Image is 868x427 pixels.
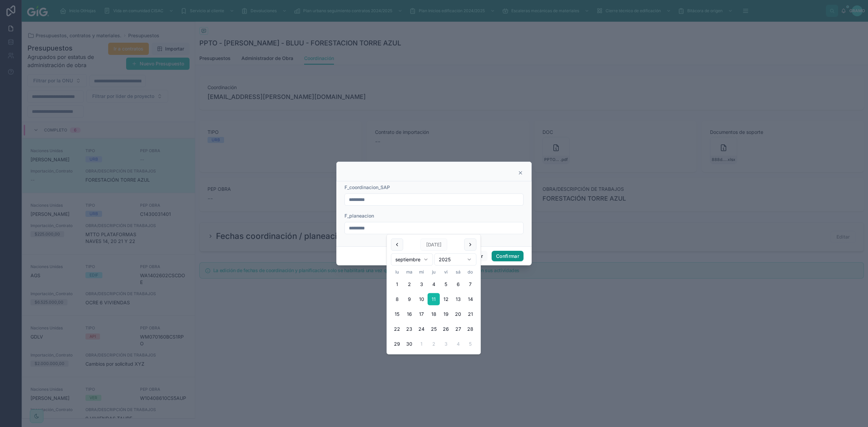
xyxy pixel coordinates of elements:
[440,308,452,320] button: viernes, 19 de septiembre de 2025
[452,338,464,350] button: sábado, 4 de octubre de 2025
[428,308,440,320] button: jueves, 18 de septiembre de 2025
[492,251,524,262] button: Confirmar
[428,278,440,290] button: jueves, 4 de septiembre de 2025
[391,268,476,350] table: septiembre 2025
[403,268,415,276] th: martes
[428,268,440,276] th: jueves
[440,293,452,305] button: viernes, 12 de septiembre de 2025
[391,293,403,305] button: lunes, 8 de septiembre de 2025
[462,253,483,259] font: Cancelar
[464,308,476,320] button: domingo, 21 de septiembre de 2025
[403,278,415,290] button: martes, 2 de septiembre de 2025
[415,338,428,350] button: miércoles, 1 de octubre de 2025
[452,308,464,320] button: sábado, 20 de septiembre de 2025
[464,338,476,350] button: domingo, 5 de octubre de 2025
[440,278,452,290] button: viernes, 5 de septiembre de 2025
[415,293,428,305] button: miércoles, 10 de septiembre de 2025
[391,308,403,320] button: lunes, 15 de septiembre de 2025
[403,338,415,350] button: martes, 30 de septiembre de 2025
[403,323,415,335] button: martes, 23 de septiembre de 2025
[391,268,403,276] th: lunes
[464,268,476,276] th: domingo
[391,323,403,335] button: lunes, 22 de septiembre de 2025
[440,338,452,350] button: viernes, 3 de octubre de 2025
[452,278,464,290] button: sábado, 6 de septiembre de 2025
[344,184,390,190] font: F_coordinacion_SAP
[415,268,428,276] th: miércoles
[344,213,374,219] font: F_planeacion
[403,293,415,305] button: martes, 9 de septiembre de 2025
[391,278,403,290] button: lunes, 1 de septiembre de 2025
[440,268,452,276] th: viernes
[464,293,476,305] button: domingo, 14 de septiembre de 2025
[452,323,464,335] button: sábado, 27 de septiembre de 2025
[464,323,476,335] button: domingo, 28 de septiembre de 2025
[440,323,452,335] button: viernes, 26 de septiembre de 2025
[428,293,440,305] button: Today, jueves, 11 de septiembre de 2025, selected
[428,323,440,335] button: jueves, 25 de septiembre de 2025
[496,253,519,259] font: Confirmar
[452,293,464,305] button: sábado, 13 de septiembre de 2025
[428,338,440,350] button: jueves, 2 de octubre de 2025
[403,308,415,320] button: martes, 16 de septiembre de 2025
[415,323,428,335] button: miércoles, 24 de septiembre de 2025
[415,308,428,320] button: miércoles, 17 de septiembre de 2025
[391,338,403,350] button: lunes, 29 de septiembre de 2025
[464,278,476,290] button: domingo, 7 de septiembre de 2025
[452,268,464,276] th: sábado
[415,278,428,290] button: miércoles, 3 de septiembre de 2025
